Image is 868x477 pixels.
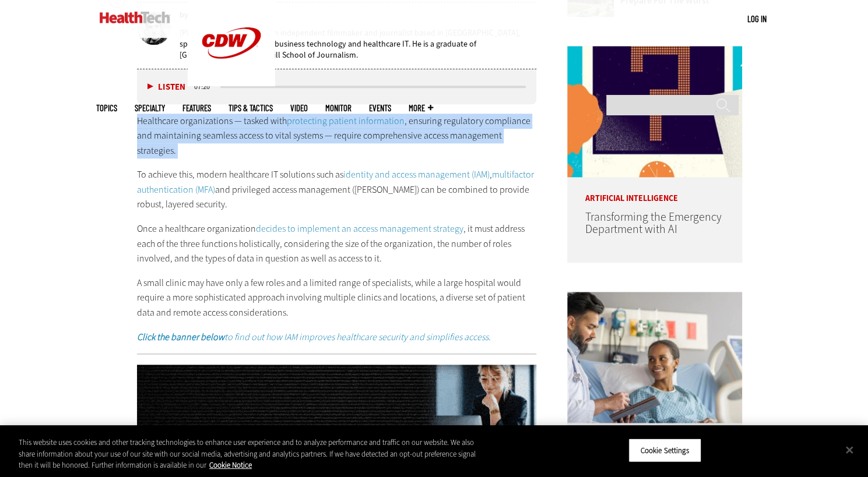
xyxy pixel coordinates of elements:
a: Video [290,104,308,112]
a: identity and access management (IAM) [343,168,490,181]
img: xs_iam_animated3_q424_na_desktop_1 [137,365,537,433]
a: Log in [747,13,767,24]
a: MonITor [325,104,352,112]
button: Close [837,437,862,462]
em: to find out how IAM improves healthcare security and simplifies access. [137,331,491,343]
a: Features [182,104,211,112]
span: Topics [96,104,117,112]
strong: below [201,331,224,343]
img: illustration of question mark [567,46,742,177]
a: multifactor authentication (MFA) [137,168,534,196]
a: CDW [188,77,275,89]
img: Home [100,12,170,23]
a: Transforming the Emergency Department with AI [585,209,721,237]
button: Cookie Settings [628,438,701,462]
strong: Click the banner [137,331,199,343]
p: Healthcare organizations — tasked with , ensuring regulatory compliance and maintaining seamless ... [137,114,537,158]
p: Once a healthcare organization , it must address each of the three functions holistically, consid... [137,221,537,266]
a: decides to implement an access management strategy [256,222,463,235]
p: A small clinic may have only a few roles and a limited range of specialists, while a large hospit... [137,275,537,320]
span: More [409,104,433,112]
span: Specialty [135,104,165,112]
a: Click the banner belowto find out how IAM improves healthcare security and simplifies access. [137,331,491,343]
div: User menu [747,13,767,25]
p: Security [567,423,742,448]
p: To achieve this, modern healthcare IT solutions such as , and privileged access management ([PERS... [137,167,537,212]
a: More information about your privacy [209,460,252,470]
div: This website uses cookies and other tracking technologies to enhance user experience and to analy... [19,437,477,471]
a: Tips & Tactics [229,104,273,112]
img: Doctor speaking with patient [567,292,742,423]
a: Events [369,104,391,112]
p: Artificial Intelligence [567,177,742,203]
